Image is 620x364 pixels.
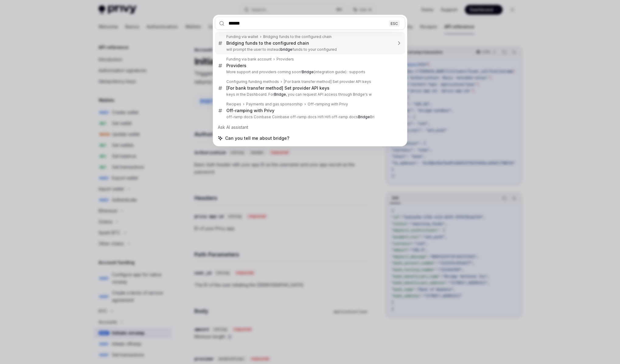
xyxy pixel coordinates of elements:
[246,102,303,107] div: Payments and gas sponsorship
[226,70,392,74] p: More support and providers coming soon! (integration guide) : supports
[284,79,371,84] div: [For bank transfer method] Set provider API keys
[226,57,272,62] div: Funding via bank account
[226,47,392,52] p: will prompt the user to instead funds to your configured
[215,122,405,133] div: Ask AI assistant
[226,85,329,91] div: [For bank transfer method] Set provider API keys
[280,47,292,52] b: bridge
[225,135,289,141] span: Can you tell me about bridge?
[263,34,332,39] div: Bridging funds to the configured chain
[302,70,314,74] b: Bridge
[308,102,348,107] div: Off-ramping with Privy
[226,108,274,113] div: Off-ramping with Privy
[389,20,400,26] div: ESC
[226,102,241,107] div: Recipes
[277,57,294,62] div: Providers
[358,115,370,119] b: Bridge
[226,63,246,68] div: Providers
[226,92,392,97] p: keys in the Dashboard. For , you can request API access through Bridge's w
[226,40,309,46] div: Bridging funds to the configured chain
[226,79,279,84] div: Configuring funding methods
[226,34,258,39] div: Funding via wallet
[226,115,392,119] p: off-ramp docs Coinbase Coinbase off-ramp docs Hifi Hifi off-ramp docs Bri
[274,92,286,97] b: Bridge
